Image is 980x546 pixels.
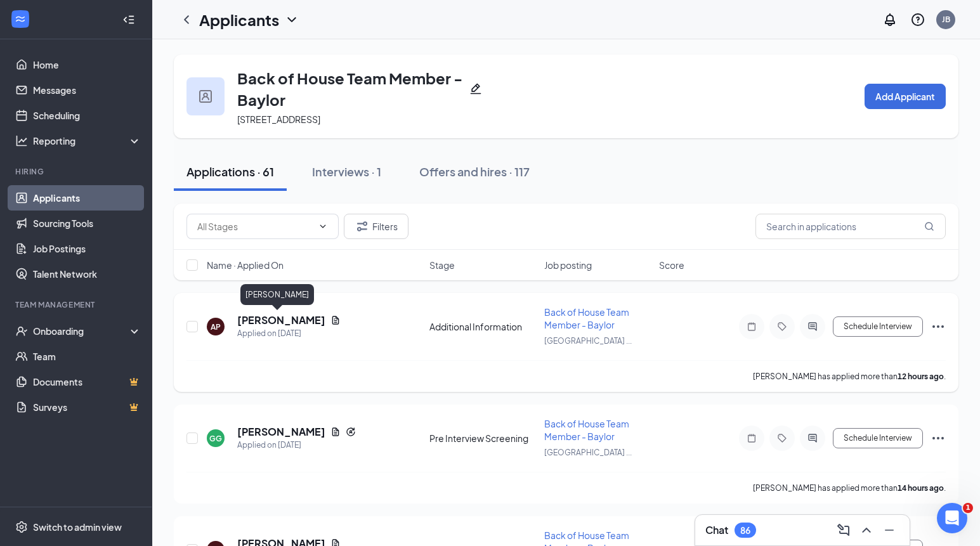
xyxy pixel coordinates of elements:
div: Onboarding [33,325,131,337]
svg: Document [330,427,341,437]
div: Applied on [DATE] [237,327,341,340]
a: Applicants [33,185,141,211]
div: Pre Interview Screening [429,432,537,445]
h5: [PERSON_NAME] [237,425,325,439]
div: [PERSON_NAME] [240,284,314,305]
a: Sourcing Tools [33,211,141,236]
input: All Stages [197,219,313,233]
svg: ChevronDown [284,12,299,27]
a: Messages [33,77,141,103]
svg: Tag [774,433,790,443]
a: Job Postings [33,236,141,261]
iframe: Intercom live chat [937,503,967,533]
svg: Reapply [346,427,356,437]
svg: Minimize [882,523,897,538]
div: Reporting [33,134,142,147]
div: JB [942,14,950,25]
span: Score [659,259,684,271]
svg: ComposeMessage [836,523,851,538]
a: Home [33,52,141,77]
svg: Ellipses [931,431,946,446]
h3: Chat [705,523,728,537]
svg: Collapse [122,13,135,26]
svg: ActiveChat [805,433,820,443]
b: 14 hours ago [898,483,944,493]
div: Hiring [15,166,139,177]
div: GG [209,433,222,444]
h3: Back of House Team Member - Baylor [237,67,464,110]
a: Scheduling [33,103,141,128]
p: [PERSON_NAME] has applied more than . [753,483,946,493]
svg: Document [330,315,341,325]
button: Minimize [879,520,899,540]
svg: ChevronDown [318,221,328,231]
div: Additional Information [429,320,537,333]
svg: Filter [355,219,370,234]
div: Applications · 61 [186,164,274,179]
svg: Tag [774,322,790,332]
svg: Note [744,433,759,443]
svg: ChevronLeft [179,12,194,27]
a: Team [33,344,141,369]
a: DocumentsCrown [33,369,141,394]
a: SurveysCrown [33,394,141,420]
svg: Pencil [469,82,482,95]
span: [STREET_ADDRESS] [237,114,320,125]
button: ChevronUp [856,520,877,540]
div: 86 [740,525,750,536]
div: Interviews · 1 [312,164,381,179]
div: AP [211,322,221,332]
p: [PERSON_NAME] has applied more than . [753,371,946,382]
svg: MagnifyingGlass [924,221,934,231]
svg: Note [744,322,759,332]
svg: ActiveChat [805,322,820,332]
img: user icon [199,90,212,103]
span: [GEOGRAPHIC_DATA] ... [544,448,632,457]
input: Search in applications [755,214,946,239]
button: ComposeMessage [833,520,854,540]
b: 12 hours ago [898,372,944,381]
svg: QuestionInfo [910,12,925,27]
h1: Applicants [199,9,279,30]
button: Filter Filters [344,214,408,239]
button: Add Applicant [865,84,946,109]
svg: UserCheck [15,325,28,337]
svg: Analysis [15,134,28,147]
div: Applied on [DATE] [237,439,356,452]
svg: ChevronUp [859,523,874,538]
h5: [PERSON_NAME] [237,313,325,327]
button: Schedule Interview [833,428,923,448]
span: [GEOGRAPHIC_DATA] ... [544,336,632,346]
div: Team Management [15,299,139,310]
span: Stage [429,259,455,271]
span: Back of House Team Member - Baylor [544,418,629,442]
svg: WorkstreamLogo [14,13,27,25]
div: Switch to admin view [33,521,122,533]
span: Name · Applied On [207,259,284,271]
svg: Ellipses [931,319,946,334]
button: Schedule Interview [833,316,923,337]
span: Job posting [544,259,592,271]
div: Offers and hires · 117 [419,164,530,179]
a: Talent Network [33,261,141,287]
svg: Settings [15,521,28,533]
span: 1 [963,503,973,513]
span: Back of House Team Member - Baylor [544,306,629,330]
svg: Notifications [882,12,898,27]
